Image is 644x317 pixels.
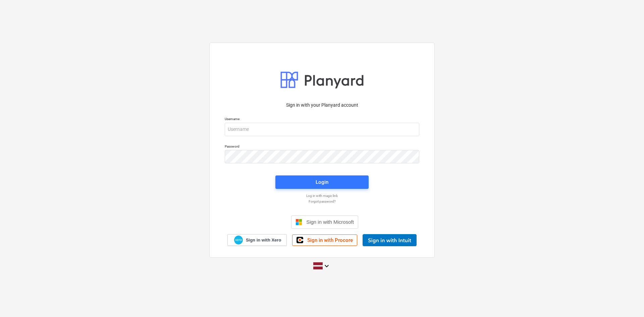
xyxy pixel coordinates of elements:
[227,234,287,246] a: Sign in with Xero
[275,175,369,189] button: Login
[221,199,423,204] a: Forgot password?
[307,237,353,243] span: Sign in with Procore
[246,237,281,243] span: Sign in with Xero
[225,144,419,150] p: Password
[225,117,419,122] p: Username
[323,262,331,270] i: keyboard_arrow_down
[225,102,419,109] p: Sign in with your Planyard account
[234,235,243,245] img: Xero logo
[221,194,423,198] a: Log in with magic link
[225,123,419,136] input: Username
[296,219,302,225] img: Microsoft logo
[292,234,357,246] a: Sign in with Procore
[306,219,354,225] span: Sign in with Microsoft
[316,178,328,187] div: Login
